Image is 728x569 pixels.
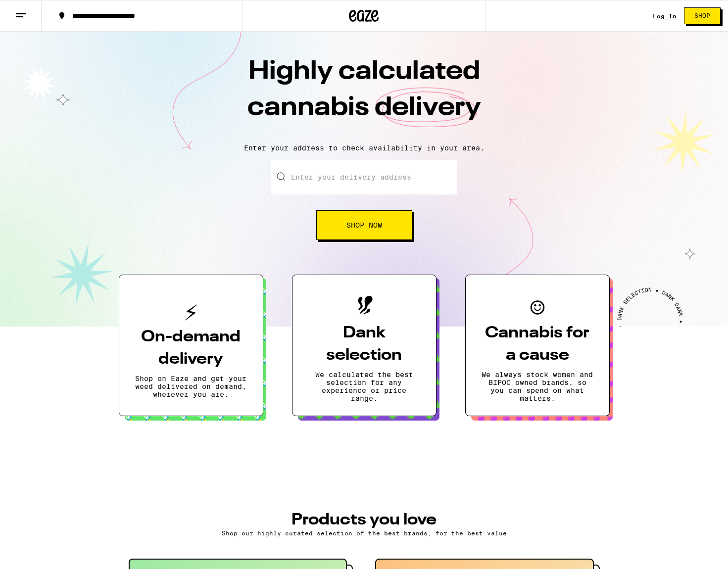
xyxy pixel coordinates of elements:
[129,512,600,528] h3: PRODUCTS YOU LOVE
[308,322,420,367] h3: Dank selection
[271,160,457,194] input: Enter your delivery address
[119,275,263,416] button: On-demand deliveryShop on Eaze and get your weed delivered on demand, wherever you are.
[308,371,420,402] p: We calculated the best selection for any experience or price range.
[482,371,593,402] p: We always stock women and BIPOC owned brands, so you can spend on what matters.
[135,326,247,371] h3: On-demand delivery
[129,530,600,536] p: Shop our highly curated selection of the best brands, for the best value
[292,275,437,416] button: Dank selectionWe calculated the best selection for any experience or price range.
[694,13,710,19] span: Shop
[482,322,593,367] h3: Cannabis for a cause
[135,375,247,398] p: Shop on Eaze and get your weed delivered on demand, wherever you are.
[653,13,677,19] a: Log In
[684,7,721,24] button: Shop
[465,275,610,416] button: Cannabis for a causeWe always stock women and BIPOC owned brands, so you can spend on what matters.
[316,210,412,240] button: Shop Now
[346,222,382,229] span: Shop Now
[677,7,728,24] a: Shop
[10,144,718,152] p: Enter your address to check availability in your area.
[191,54,537,136] h1: Highly calculated cannabis delivery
